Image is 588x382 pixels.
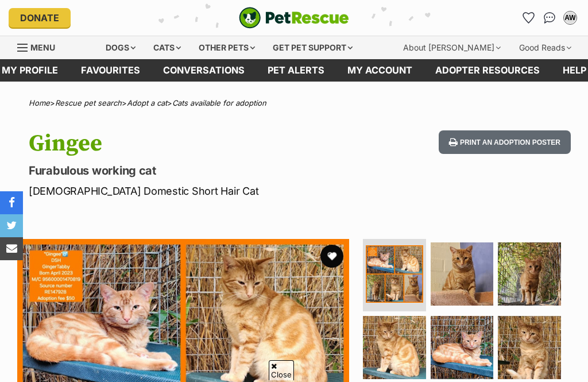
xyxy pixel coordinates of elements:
ul: Account quick links [520,9,579,27]
div: Good Reads [511,36,579,59]
a: Adopt a cat [127,98,167,107]
img: Photo of Gingee [431,242,494,306]
img: Photo of Gingee [366,245,423,303]
div: Other pets [191,36,263,59]
a: Favourites [69,59,152,82]
button: favourite [320,245,343,268]
h1: Gingee [29,130,361,157]
img: Photo of Gingee [431,316,494,379]
a: Menu [17,36,63,57]
div: About [PERSON_NAME] [395,36,509,59]
button: Print an adoption poster [439,130,571,154]
span: Menu [30,43,55,52]
a: conversations [152,59,256,82]
a: PetRescue [239,7,349,29]
div: AW [564,12,576,24]
img: chat-41dd97257d64d25036548639549fe6c8038ab92f7586957e7f3b1b290dea8141.svg [544,12,556,24]
a: Cats available for adoption [172,98,266,107]
img: logo-cat-932fe2b9b8326f06289b0f2fb663e598f794de774fb13d1741a6617ecf9a85b4.svg [239,7,349,29]
a: Donate [9,8,71,28]
p: [DEMOGRAPHIC_DATA] Domestic Short Hair Cat [29,183,361,199]
a: Favourites [520,9,538,27]
a: Conversations [540,9,559,27]
a: Home [29,98,50,107]
img: Photo of Gingee [498,316,561,379]
div: Dogs [98,36,144,59]
a: Pet alerts [256,59,336,82]
img: Photo of Gingee [498,242,561,306]
img: Photo of Gingee [363,316,426,379]
p: Furabulous working cat [29,163,361,179]
a: My account [336,59,424,82]
a: Adopter resources [424,59,551,82]
a: Rescue pet search [55,98,122,107]
div: Cats [145,36,189,59]
div: Get pet support [265,36,361,59]
button: My account [561,9,579,27]
span: Close [269,360,294,380]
